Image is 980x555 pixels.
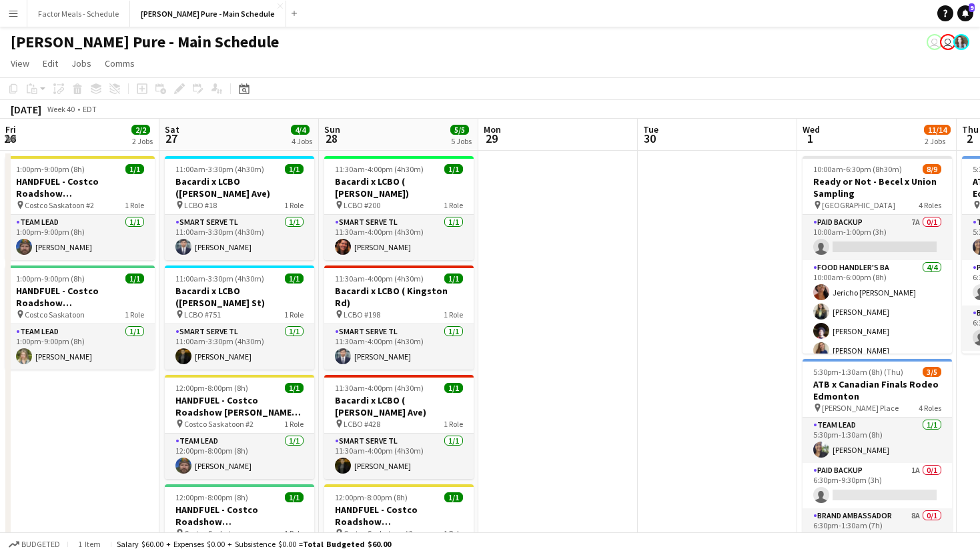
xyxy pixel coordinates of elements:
div: 2 Jobs [132,136,153,146]
button: [PERSON_NAME] Pure - Main Schedule [130,1,286,27]
span: Mon [484,123,501,135]
button: Factor Meals - Schedule [27,1,130,27]
span: Budgeted [21,540,60,549]
span: 9 [969,3,975,12]
app-user-avatar: Leticia Fayzano [940,34,956,50]
span: 11:30am-4:00pm (4h30m) [335,273,424,284]
span: LCBO #18 [184,200,217,210]
div: 4 Jobs [292,136,312,146]
app-job-card: 11:00am-3:30pm (4h30m)1/1Bacardi x LCBO ([PERSON_NAME] St) LCBO #7511 RoleSmart Serve TL1/111:00a... [165,265,314,370]
app-user-avatar: Ashleigh Rains [953,34,969,50]
span: 1 item [73,539,105,549]
span: 1 Role [125,310,144,320]
span: 27 [163,131,179,146]
h3: HANDFUEL - Costco Roadshow [GEOGRAPHIC_DATA], [GEOGRAPHIC_DATA] [324,504,474,528]
app-job-card: 1:00pm-9:00pm (8h)1/1HANDFUEL - Costco Roadshow [GEOGRAPHIC_DATA], [GEOGRAPHIC_DATA] Costco Saska... [5,156,155,260]
app-card-role: Team Lead1/15:30pm-1:30am (8h)[PERSON_NAME] [803,418,952,463]
app-card-role: Team Lead1/112:00pm-8:00pm (8h)[PERSON_NAME] [165,434,314,479]
span: Jobs [71,57,91,69]
span: 1/1 [285,273,304,284]
h3: Ready or Not - Becel x Union Sampling [803,175,952,199]
a: Comms [99,55,140,72]
span: 1 Role [444,310,463,320]
span: Costco Saskatoon #2 [25,200,94,210]
app-card-role: Brand Ambassador8A0/16:30pm-1:30am (7h) [803,508,952,554]
span: 1 Role [444,419,463,429]
span: 4/4 [291,125,310,135]
span: Week 40 [44,104,77,114]
div: 5 Jobs [451,136,472,146]
span: 8/9 [923,164,941,174]
span: [GEOGRAPHIC_DATA] [822,200,895,210]
h3: HANDFUEL - Costco Roadshow [PERSON_NAME], [GEOGRAPHIC_DATA] [165,394,314,418]
span: 1 Role [284,528,304,538]
app-job-card: 1:00pm-9:00pm (8h)1/1HANDFUEL - Costco Roadshow [GEOGRAPHIC_DATA], [GEOGRAPHIC_DATA] Costco Saska... [5,265,155,370]
app-card-role: Paid Backup7A0/110:00am-1:00pm (3h) [803,215,952,260]
span: 11/14 [924,125,951,135]
app-job-card: 10:00am-6:30pm (8h30m)8/9Ready or Not - Becel x Union Sampling [GEOGRAPHIC_DATA]4 RolesPaid Backu... [803,156,952,354]
app-job-card: 11:30am-4:00pm (4h30m)1/1Bacardi x LCBO ( Kingston Rd) LCBO #1981 RoleSmart Serve TL1/111:30am-4:... [324,265,474,370]
span: 5/5 [450,125,469,135]
div: Salary $60.00 + Expenses $0.00 + Subsistence $0.00 = [117,539,391,549]
app-card-role: Smart Serve TL1/111:30am-4:00pm (4h30m)[PERSON_NAME] [324,434,474,479]
span: 1:00pm-9:00pm (8h) [16,164,85,174]
app-card-role: Smart Serve TL1/111:30am-4:00pm (4h30m)[PERSON_NAME] [324,324,474,370]
h3: HANDFUEL - Costco Roadshow [GEOGRAPHIC_DATA], [GEOGRAPHIC_DATA] [165,504,314,528]
span: 11:30am-4:00pm (4h30m) [335,164,424,174]
span: 26 [3,131,16,146]
span: [PERSON_NAME] Place [822,403,899,413]
h3: HANDFUEL - Costco Roadshow [GEOGRAPHIC_DATA], [GEOGRAPHIC_DATA] [5,285,155,309]
span: 1 Role [444,528,463,538]
span: 2 [960,131,979,146]
div: 11:30am-4:00pm (4h30m)1/1Bacardi x LCBO ( [PERSON_NAME] Ave) LCBO #4281 RoleSmart Serve TL1/111:3... [324,375,474,479]
span: 1 [801,131,820,146]
div: 2 Jobs [925,136,950,146]
app-card-role: Team Lead1/11:00pm-9:00pm (8h)[PERSON_NAME] [5,324,155,370]
span: 1/1 [125,273,144,284]
span: 12:00pm-8:00pm (8h) [175,492,248,502]
h3: Bacardi x LCBO ([PERSON_NAME] St) [165,285,314,309]
span: Comms [105,57,135,69]
span: 1 Role [444,200,463,210]
div: EDT [83,104,97,114]
span: 4 Roles [919,200,941,210]
span: 1 Role [284,419,304,429]
span: 30 [641,131,658,146]
h3: ATB x Canadian Finals Rodeo Edmonton [803,378,952,402]
span: Total Budgeted $60.00 [303,539,391,549]
span: Edit [43,57,58,69]
span: Sat [165,123,179,135]
span: Costco Saskatoon #2 [184,419,254,429]
span: 1/1 [285,492,304,502]
span: LCBO #751 [184,310,221,320]
span: Tue [643,123,658,135]
span: 12:00pm-8:00pm (8h) [335,492,408,502]
span: 11:30am-4:00pm (4h30m) [335,383,424,393]
a: Jobs [66,55,97,72]
span: 1/1 [125,164,144,174]
span: View [11,57,29,69]
button: Budgeted [7,537,62,552]
h3: Bacardi x LCBO ( [PERSON_NAME]) [324,175,474,199]
span: LCBO #198 [344,310,380,320]
span: 28 [322,131,340,146]
app-card-role: Team Lead1/11:00pm-9:00pm (8h)[PERSON_NAME] [5,215,155,260]
span: Wed [803,123,820,135]
span: Costco Saskatoon [25,310,85,320]
app-card-role: Smart Serve TL1/111:30am-4:00pm (4h30m)[PERSON_NAME] [324,215,474,260]
a: View [5,55,35,72]
span: Sun [324,123,340,135]
app-job-card: 11:00am-3:30pm (4h30m)1/1Bacardi x LCBO ([PERSON_NAME] Ave) LCBO #181 RoleSmart Serve TL1/111:00a... [165,156,314,260]
app-job-card: 11:30am-4:00pm (4h30m)1/1Bacardi x LCBO ( [PERSON_NAME]) LCBO #2001 RoleSmart Serve TL1/111:30am-... [324,156,474,260]
span: LCBO #428 [344,419,380,429]
span: Costco Saskatoon [184,528,244,538]
span: 1 Role [125,200,144,210]
span: 1/1 [444,164,463,174]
